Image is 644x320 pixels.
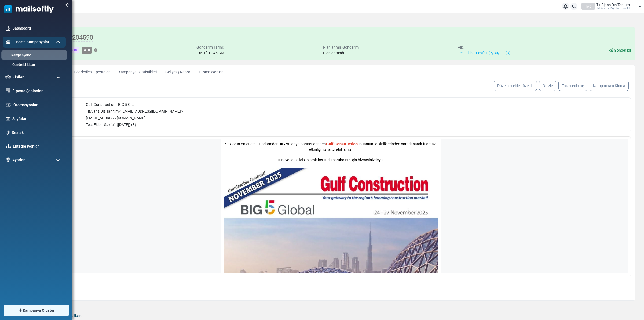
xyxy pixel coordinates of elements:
[192,3,403,13] span: Sektörün en önemli fuarlarından medya partnerlerinden ’ın tanıtım etkinliklerinden yararlanarak f...
[23,308,54,313] span: Kampanya Oluştur
[196,45,224,50] div: Gönderim Tarihi:
[581,3,595,10] div: TAD
[31,137,631,277] div: Body Preview
[82,47,92,53] a: 0
[5,75,11,79] img: contacts-icon.svg
[458,51,510,55] a: Test Ekibi - Sayfa1 (7/30/... - (3)
[6,130,10,135] img: support-icon.svg
[596,7,635,10] span: Ti̇t Ajans Diş Tanitim Ltd ...
[494,81,537,91] a: Düzenleyicide düzenle
[13,74,24,80] span: Kişiler
[17,310,644,320] footer: 2025
[86,102,134,107] span: Gulf Construction - BIG 5 G...
[196,50,224,56] div: [DATE] 12:46 AM
[12,26,63,31] a: Dashboard
[12,116,63,122] a: Sayfalar
[88,48,90,52] span: 0
[6,40,10,44] img: campaigns-icon-active.png
[590,81,629,91] a: Kampanyayı Klonla
[558,81,587,91] a: Tarayıcıda aç
[614,48,631,52] span: Gönderildi
[6,116,10,121] img: landing_pages.svg
[13,143,63,149] a: Entegrasyonlar
[86,115,625,121] div: [EMAIL_ADDRESS][DOMAIN_NAME]
[12,157,25,163] span: Ayarlar
[69,65,114,78] a: Gönderilen E-postalar
[1,53,66,58] a: Kampanyalar
[323,45,359,50] div: Planlanmış Gönderim
[13,102,63,108] a: Otomasyonlar
[12,130,63,135] a: Destek
[114,65,161,78] a: Kampanya İstatistikleri
[596,3,630,7] span: Tit Ajans Dış Tanıtım
[539,81,556,91] a: Önizle
[6,88,10,93] img: email-templates-icon.svg
[581,3,641,10] a: TAD Tit Ajans Dış Tanıtım Ti̇t Ajans Diş Tanitim Ltd ...
[6,157,10,162] img: settings-icon.svg
[161,65,195,78] a: Gelişmiş Rapor
[86,123,136,127] span: Test Ekibi - Sayfa1 ([DATE]) (3)
[6,26,10,31] img: dashboard-icon.svg
[6,102,12,108] img: workflow.svg
[12,88,63,94] a: E-posta Şablonları
[86,109,625,114] div: TitAjans Dış Tanıtım < [EMAIL_ADDRESS][DOMAIN_NAME] >
[244,19,352,23] span: Türkiye temsilcisi olarak her türlü sorularınız için hizmetinizdeyiz.
[12,39,50,45] span: E-Posta Kampanyaları
[3,62,64,67] a: Gönderici İtibarı
[323,51,344,55] span: Planlanmadı
[458,45,510,50] div: Alıcı
[94,49,97,52] a: Etiket Ekle
[293,3,325,7] strong: Gulf Construction
[246,3,255,7] strong: BIG 5
[195,65,227,78] a: Otomasyonlar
